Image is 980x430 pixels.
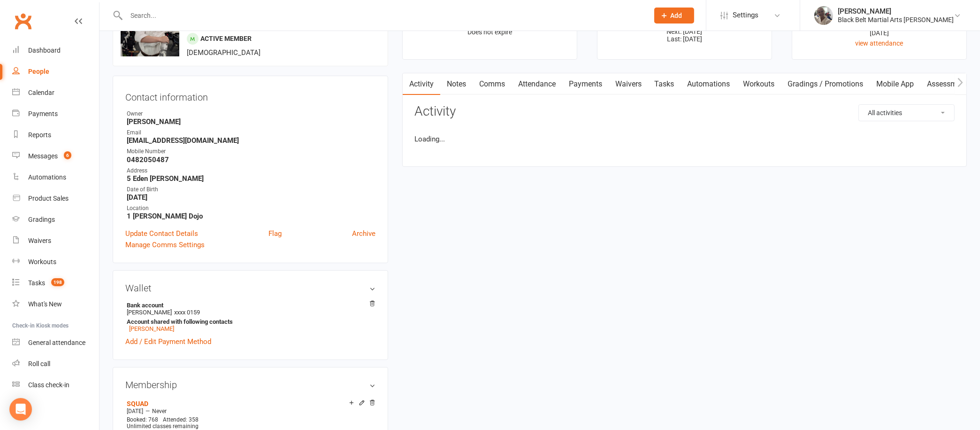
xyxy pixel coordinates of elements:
[12,188,99,209] a: Product Sales
[28,47,61,54] div: Dashboard
[28,110,58,117] div: Payments
[200,35,252,42] span: Active member
[187,48,260,57] span: [DEMOGRAPHIC_DATA]
[174,309,200,316] span: xxxx 0159
[12,375,99,396] a: Class kiosk mode
[12,294,99,315] a: What's New
[414,133,955,145] li: Loading...
[12,146,99,167] a: Messages 6
[163,416,199,423] span: Attended: 358
[11,9,35,33] a: Clubworx
[125,239,205,250] a: Manage Comms Settings
[12,353,99,375] a: Roll call
[648,73,681,95] a: Tasks
[64,151,71,159] span: 6
[127,117,375,126] strong: [PERSON_NAME]
[28,68,49,75] div: People
[51,278,64,286] span: 198
[440,73,473,95] a: Notes
[123,9,642,22] input: Search...
[12,103,99,125] a: Payments
[125,336,211,347] a: Add / Edit Payment Method
[12,82,99,103] a: Calendar
[127,109,375,118] div: Owner
[606,28,763,43] p: Next: [DATE] Last: [DATE]
[125,300,375,334] li: [PERSON_NAME]
[467,28,512,36] span: Does not expire
[12,61,99,82] a: People
[124,407,375,415] div: —
[129,325,174,332] a: [PERSON_NAME]
[127,423,199,430] span: Unlimited classes remaining
[855,39,903,47] a: view attendance
[28,258,56,266] div: Workouts
[28,381,69,389] div: Class check-in
[12,167,99,188] a: Automations
[127,408,143,414] span: [DATE]
[28,339,85,346] div: General attendance
[125,228,198,239] a: Update Contact Details
[473,73,512,95] a: Comms
[28,195,69,202] div: Product Sales
[609,73,648,95] a: Waivers
[28,279,45,287] div: Tasks
[838,16,954,24] div: Black Belt Martial Arts [PERSON_NAME]
[127,128,375,137] div: Email
[28,152,58,160] div: Messages
[512,73,562,95] a: Attendance
[28,237,51,244] div: Waivers
[403,73,440,95] a: Activity
[127,302,371,309] strong: Bank account
[801,28,958,38] div: [DATE]
[781,73,870,95] a: Gradings / Promotions
[12,40,99,61] a: Dashboard
[671,12,682,19] span: Add
[28,216,55,223] div: Gradings
[562,73,609,95] a: Payments
[737,73,781,95] a: Workouts
[127,193,375,202] strong: [DATE]
[654,8,694,23] button: Add
[28,300,62,308] div: What's New
[28,173,66,181] div: Automations
[9,398,32,421] div: Open Intercom Messenger
[921,73,978,95] a: Assessments
[152,408,167,414] span: Never
[352,228,375,239] a: Archive
[127,136,375,145] strong: [EMAIL_ADDRESS][DOMAIN_NAME]
[125,88,375,102] h3: Contact information
[12,251,99,273] a: Workouts
[733,5,758,26] span: Settings
[681,73,737,95] a: Automations
[12,230,99,251] a: Waivers
[838,7,954,16] div: [PERSON_NAME]
[127,318,371,325] strong: Account shared with following contacts
[28,360,50,367] div: Roll call
[127,185,375,194] div: Date of Birth
[414,104,955,119] h3: Activity
[127,166,375,175] div: Address
[28,89,54,96] div: Calendar
[127,156,375,164] strong: 0482050487
[12,125,99,146] a: Reports
[12,332,99,353] a: General attendance kiosk mode
[125,283,375,293] h3: Wallet
[127,204,375,213] div: Location
[127,212,375,220] strong: 1 [PERSON_NAME] Dojo
[870,73,921,95] a: Mobile App
[127,147,375,156] div: Mobile Number
[28,131,51,139] div: Reports
[12,273,99,294] a: Tasks 198
[12,209,99,230] a: Gradings
[127,174,375,183] strong: 5 Eden [PERSON_NAME]
[814,6,833,25] img: thumb_image1542407505.png
[268,228,282,239] a: Flag
[127,400,148,407] a: SQUAD
[125,380,375,390] h3: Membership
[127,416,158,423] span: Booked: 768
